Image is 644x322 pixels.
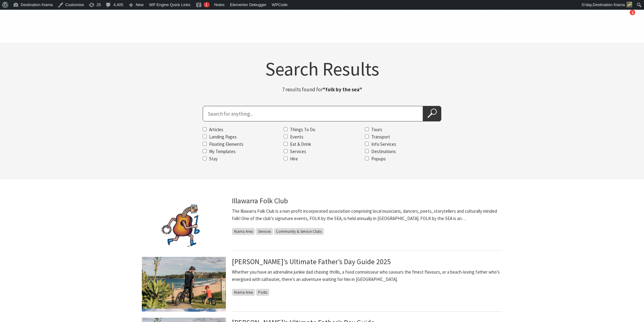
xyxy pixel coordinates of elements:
a: 2 [623,11,632,20]
label: Info Services [371,141,396,147]
span: Community & Service Clubs [274,228,324,235]
span: Destinations [369,12,408,19]
label: Transport [371,134,390,140]
span: Book now [549,12,578,19]
strong: "folk by the sea" [323,86,362,93]
label: My Templates [209,149,236,154]
label: Tours [371,127,382,132]
label: Landing Pages [209,134,237,140]
p: The Illawarra Folk Club is a non-profit incorporated association comprising local musicians, danc... [232,208,502,222]
label: Things To Do [290,127,315,132]
span: Posts [256,289,269,296]
a: [PERSON_NAME]’s Ultimate Father’s Day Guide 2025 [232,257,391,266]
span: Services [256,228,273,235]
label: Stay [209,156,218,162]
p: Whether you have an adrenaline junkie dad chasing thrills, a food connoisseur who savours the fin... [232,268,502,283]
span: See & Do [445,12,469,19]
span: Home [341,12,357,19]
label: Articles [209,127,223,132]
label: Hire [290,156,298,162]
label: Eat & Drink [290,141,311,147]
span: Destination Kiama [593,2,625,7]
span: 1 [205,2,208,7]
nav: Main Menu [335,11,584,21]
label: Services [290,149,306,154]
span: 2 [630,10,635,16]
h1: Search Results [142,59,502,78]
label: Destinations [371,149,396,154]
span: What’s On [507,12,537,19]
label: Events [290,134,303,140]
span: Plan [482,12,495,19]
a: Illawarra Folk Club [232,196,288,205]
input: Search for: [203,106,423,121]
span: Kiama Area [232,228,255,235]
p: 7 results found for [246,86,398,94]
span: Kiama Area [232,289,255,296]
label: Popups [371,156,386,162]
label: Floating Elements [209,141,243,147]
span: Stay [420,12,433,19]
img: Kiama Logo [7,7,56,24]
img: Untitled-design-1-150x150.jpg [627,2,632,7]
